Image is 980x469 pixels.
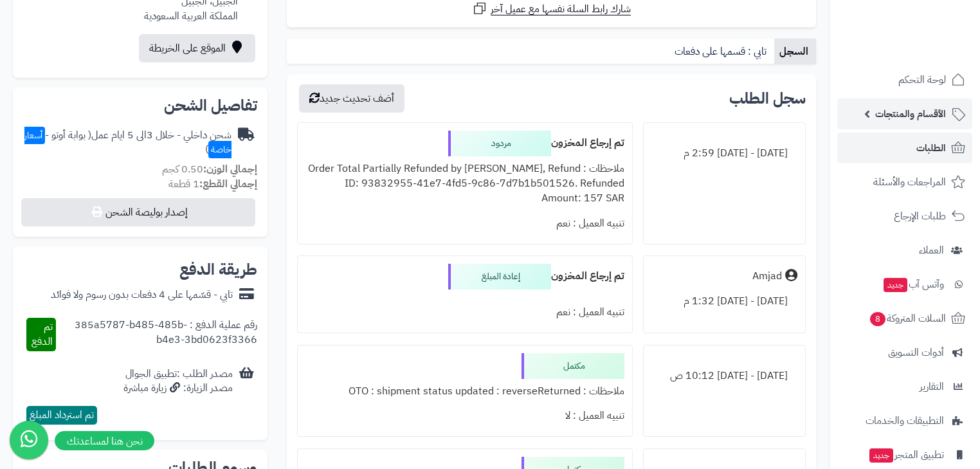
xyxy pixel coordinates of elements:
div: تنبيه العميل : نعم [305,300,624,325]
span: جديد [884,278,907,292]
span: تم استرداد المبلغ [30,407,94,423]
a: أدوات التسويق [837,337,972,368]
a: شارك رابط السلة نفسها مع عميل آخر [472,1,631,17]
div: إعادة المبلغ [448,264,551,290]
div: تنبيه العميل : لا [305,403,624,428]
a: التقارير [837,371,972,402]
span: أدوات التسويق [888,344,944,362]
a: الطلبات [837,133,972,163]
h3: سجل الطلب [729,91,806,106]
b: تم إرجاع المخزون [551,135,624,151]
span: التطبيقات والخدمات [866,412,944,430]
a: تابي : قسمها على دفعات [669,39,774,64]
a: لوحة التحكم [837,64,972,95]
span: تطبيق المتجر [868,446,944,464]
span: لوحة التحكم [898,71,946,89]
a: السجل [774,39,816,64]
span: طلبات الإرجاع [894,207,946,225]
span: جديد [869,448,893,463]
div: [DATE] - [DATE] 1:32 م [651,289,797,314]
div: تنبيه العميل : نعم [305,211,624,236]
small: 0.50 كجم [162,161,257,177]
button: إصدار بوليصة الشحن [21,198,255,226]
span: الطلبات [916,139,946,157]
div: [DATE] - [DATE] 10:12 ص [651,363,797,389]
a: طلبات الإرجاع [837,201,972,232]
span: أسعار خاصة [24,127,231,159]
div: رقم عملية الدفع : 385a5787-b485-485b-b4e3-3bd0623f3366 [56,318,257,351]
div: مردود [448,131,551,156]
strong: إجمالي الوزن: [203,161,257,177]
span: تم الدفع [32,319,53,349]
div: مصدر الطلب :تطبيق الجوال [123,367,233,396]
div: [DATE] - [DATE] 2:59 م [651,141,797,166]
div: مكتمل [522,353,624,379]
h2: تفاصيل الشحن [23,98,257,113]
a: الموقع على الخريطة [139,34,255,62]
a: العملاء [837,235,972,266]
small: 1 قطعة [168,176,257,192]
a: التطبيقات والخدمات [837,405,972,436]
span: الأقسام والمنتجات [875,105,946,123]
span: السلات المتروكة [869,309,946,327]
span: ( بوابة أوتو - ) [24,127,231,158]
span: المراجعات والأسئلة [873,173,946,191]
strong: إجمالي القطع: [199,176,257,192]
a: المراجعات والأسئلة [837,167,972,198]
a: السلات المتروكة8 [837,303,972,334]
div: ملاحظات : Order Total Partially Refunded by [PERSON_NAME], Refund ID: 93832955-41e7-4fd5-9c86-7d7... [305,156,624,211]
div: تابي - قسّمها على 4 دفعات بدون رسوم ولا فوائد [51,288,233,302]
a: وآتس آبجديد [837,269,972,300]
span: العملاء [919,241,944,259]
div: Amjad [752,269,782,284]
button: أضف تحديث جديد [299,84,404,113]
div: شحن داخلي - خلال 3الى 5 ايام عمل [23,128,231,158]
span: 8 [870,312,885,326]
div: مصدر الزيارة: زيارة مباشرة [123,381,233,396]
span: وآتس آب [882,275,944,293]
span: شارك رابط السلة نفسها مع عميل آخر [491,2,631,17]
b: تم إرجاع المخزون [551,268,624,284]
span: التقارير [920,378,944,396]
h2: طريقة الدفع [179,262,257,277]
div: ملاحظات : OTO : shipment status updated : reverseReturned [305,379,624,404]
